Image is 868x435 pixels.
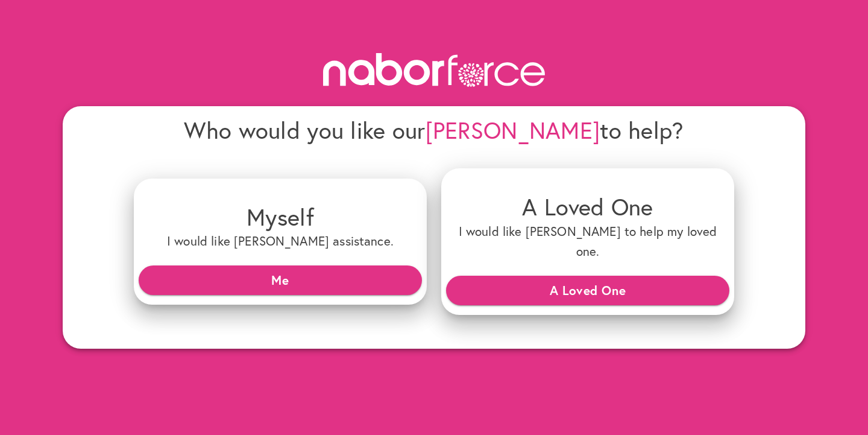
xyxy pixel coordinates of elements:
h6: I would like [PERSON_NAME] to help my loved one. [451,221,725,262]
h4: Who would you like our to help? [134,116,734,144]
button: A Loved One [446,276,729,305]
h4: A Loved One [451,192,725,221]
span: Me [148,269,412,291]
h6: I would like [PERSON_NAME] assistance. [143,231,417,251]
span: A Loved One [456,279,720,301]
span: [PERSON_NAME] [426,115,600,145]
h4: Myself [143,203,417,231]
button: Me [139,265,422,294]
